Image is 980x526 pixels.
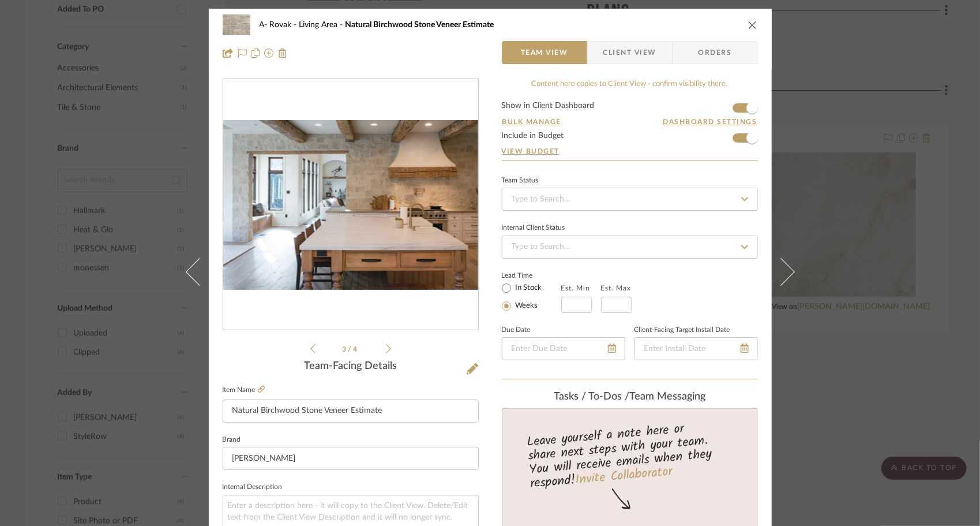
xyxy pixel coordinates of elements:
label: In Stock [513,283,542,293]
input: Enter Due Date [502,337,625,360]
label: Est. Max [601,284,632,292]
input: Enter Install Date [634,337,758,360]
span: Client View [603,41,656,64]
button: close [748,20,758,30]
div: team Messaging [502,391,758,404]
div: Team Status [502,178,539,184]
img: Remove from project [278,49,287,58]
label: Lead Time [502,270,561,281]
span: Tasks / To-Dos / [554,391,629,402]
img: 7388bedc-ddf2-47e8-a8e7-1abac6e7f204_436x436.jpg [223,120,478,290]
div: Content here copies to Client View - confirm visibility there. [502,79,758,90]
input: Type to Search… [502,188,758,211]
div: Leave yourself a note here or share next steps with your team. You will receive emails when they ... [500,416,759,494]
input: Enter Item Name [223,400,479,423]
input: Type to Search… [502,236,758,259]
span: Orders [686,41,745,64]
mat-radio-group: Select item type [502,281,561,313]
label: Client-Facing Target Install Date [634,327,730,333]
label: Due Date [502,327,531,333]
label: Weeks [513,301,538,311]
div: Team-Facing Details [223,360,479,373]
label: Brand [223,437,241,443]
span: Natural Birchwood Stone Veneer Estimate [346,21,494,29]
div: Internal Client Status [502,225,565,231]
div: 2 [223,80,478,330]
span: Team View [521,41,568,64]
img: 00d31147-72b1-41ce-9a44-031143ea836f_48x40.jpg [223,13,250,36]
button: Bulk Manage [502,117,562,127]
span: 4 [353,346,359,353]
input: Enter Brand [223,447,479,470]
span: / [348,346,353,353]
span: 3 [342,346,348,353]
span: A- Rovak [260,21,299,29]
label: Internal Description [223,484,283,490]
span: Living Area [299,21,346,29]
a: Invite Collaborator [574,462,673,491]
a: View Budget [502,147,758,156]
label: Est. Min [561,284,591,292]
label: Item Name [223,385,265,395]
button: Dashboard Settings [663,117,758,127]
